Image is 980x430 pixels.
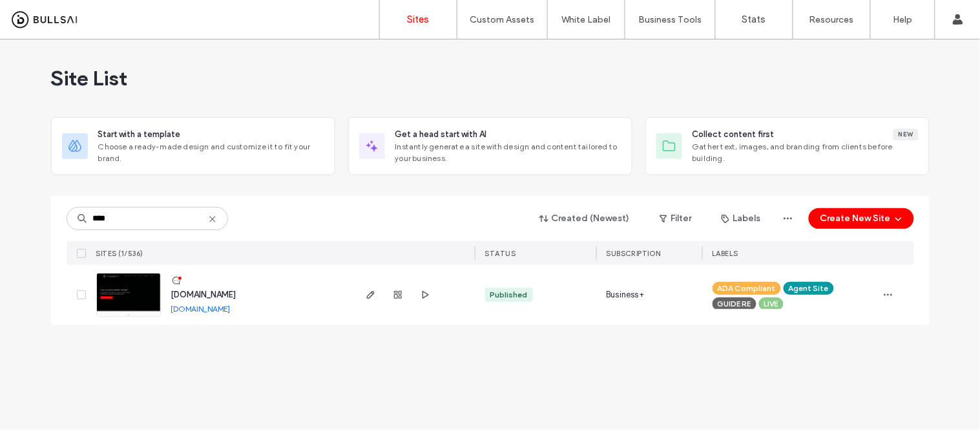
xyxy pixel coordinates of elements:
span: Help [29,9,56,21]
label: Stats [742,14,766,25]
button: Labels [710,208,773,229]
div: Collect content firstNewGather text, images, and branding from clients before building. [645,117,930,175]
label: Resources [809,14,854,25]
div: Published [490,289,528,301]
div: Get a head start with AIInstantly generate a site with design and content tailored to your business. [348,117,632,175]
span: Business+ [607,288,645,301]
div: New [893,129,919,140]
label: Business Tools [639,14,702,25]
span: SUBSCRIPTION [607,249,662,258]
span: STATUS [485,249,516,258]
button: Created (Newest) [528,208,641,229]
span: Collect content first [693,128,775,141]
a: [DOMAIN_NAME] [171,290,236,299]
span: LABELS [713,249,739,258]
div: Start with a templateChoose a ready-made design and customize it to fit your brand. [51,117,335,175]
label: Help [893,14,913,25]
span: GUIDE RE [718,298,751,310]
span: Get a head start with AI [395,128,487,141]
span: SITES (1/536) [96,249,144,258]
span: LIVE [764,298,778,310]
span: Start with a template [98,128,181,141]
button: Create New Site [809,208,914,229]
span: Site List [51,65,128,91]
span: Instantly generate a site with design and content tailored to your business. [395,141,621,164]
span: Choose a ready-made design and customize it to fit your brand. [98,141,324,164]
span: Gather text, images, and branding from clients before building. [693,141,919,164]
label: Sites [408,14,430,25]
span: Agent Site [789,283,829,294]
label: Custom Assets [470,14,535,25]
label: White Label [562,14,611,25]
a: [DOMAIN_NAME] [171,304,231,314]
span: ADA Compliant [718,283,776,294]
button: Filter [647,208,705,229]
